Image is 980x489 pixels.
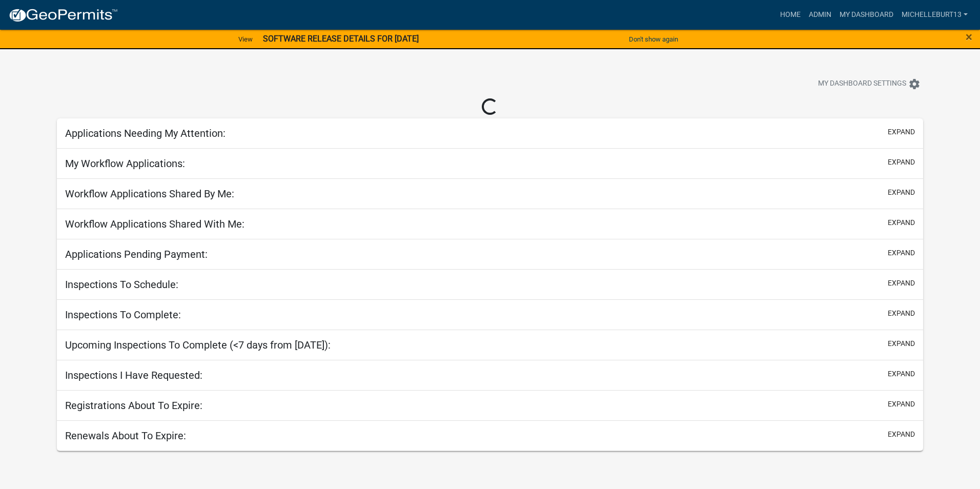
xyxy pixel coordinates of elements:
[818,78,906,90] span: My Dashboard Settings
[835,5,897,25] a: My Dashboard
[234,31,257,48] a: View
[888,369,915,379] button: expand
[908,78,921,90] i: settings
[65,127,226,139] h5: Applications Needing My Attention:
[65,248,208,260] h5: Applications Pending Payment:
[888,127,915,137] button: expand
[888,217,915,228] button: expand
[966,31,972,43] button: Close
[888,187,915,198] button: expand
[65,339,331,351] h5: Upcoming Inspections To Complete (<7 days from [DATE]):
[625,31,682,48] button: Don't show again
[776,5,805,25] a: Home
[897,5,972,25] a: michelleburt13
[65,399,202,412] h5: Registrations About To Expire:
[888,429,915,440] button: expand
[810,74,929,94] button: My Dashboard Settingssettings
[263,34,419,44] strong: SOFTWARE RELEASE DETAILS FOR [DATE]
[966,30,972,44] span: ×
[888,157,915,168] button: expand
[888,278,915,289] button: expand
[65,278,178,291] h5: Inspections To Schedule:
[65,430,186,442] h5: Renewals About To Expire:
[65,188,234,200] h5: Workflow Applications Shared By Me:
[65,309,181,321] h5: Inspections To Complete:
[65,218,244,230] h5: Workflow Applications Shared With Me:
[65,157,185,170] h5: My Workflow Applications:
[888,248,915,258] button: expand
[805,5,835,25] a: Admin
[888,399,915,410] button: expand
[888,308,915,319] button: expand
[888,338,915,349] button: expand
[65,369,202,381] h5: Inspections I Have Requested:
